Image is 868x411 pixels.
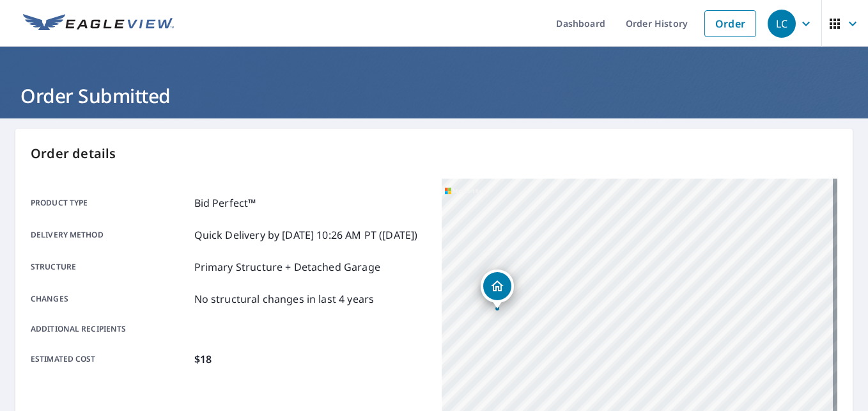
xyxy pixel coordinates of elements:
h1: Order Submitted [15,83,853,109]
p: Product type [31,195,189,211]
p: Additional recipients [31,323,189,335]
p: Structure [31,259,189,275]
div: LC [768,10,796,38]
p: Order details [31,144,837,163]
p: Bid Perfect™ [194,195,256,211]
img: EV Logo [23,14,174,33]
p: Changes [31,291,189,307]
p: Quick Delivery by [DATE] 10:26 AM PT ([DATE]) [194,227,418,243]
p: $18 [194,351,212,367]
p: Primary Structure + Detached Garage [194,259,380,275]
p: No structural changes in last 4 years [194,291,375,307]
a: Order [704,10,756,37]
div: Dropped pin, building 1, Residential property, 13787 Lakeview Dr Clive, IA 50325 [481,270,514,309]
p: Estimated cost [31,351,189,367]
p: Delivery method [31,227,189,243]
